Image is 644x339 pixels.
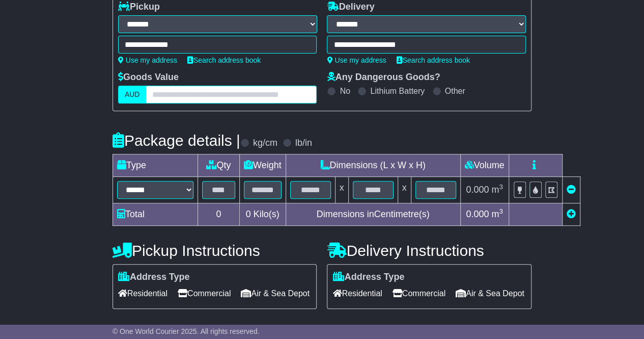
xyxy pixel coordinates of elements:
[499,183,503,191] sup: 3
[187,56,261,64] a: Search address book
[118,56,177,64] a: Use my address
[332,272,404,283] label: Address Type
[332,285,382,301] span: Residential
[499,207,503,215] sup: 3
[118,86,147,103] label: AUD
[393,285,445,301] span: Commercial
[253,138,277,149] label: kg/cm
[327,72,440,83] label: Any Dangerous Goods?
[370,86,425,96] label: Lithium Battery
[239,203,286,226] td: Kilo(s)
[113,132,240,149] h4: Package details |
[491,209,503,219] span: m
[327,242,531,259] h4: Delivery Instructions
[286,203,460,226] td: Dimensions in Centimetre(s)
[118,272,190,283] label: Address Type
[118,2,160,13] label: Pickup
[567,209,576,219] a: Add new item
[246,209,251,219] span: 0
[466,185,489,195] span: 0.000
[327,2,374,13] label: Delivery
[295,138,312,149] label: lb/in
[460,154,509,177] td: Volume
[397,56,470,64] a: Search address book
[327,56,386,64] a: Use my address
[118,72,179,83] label: Goods Value
[118,285,167,301] span: Residential
[398,177,411,203] td: x
[113,327,260,335] span: © One World Courier 2025. All rights reserved.
[456,285,524,301] span: Air & Sea Depot
[239,154,286,177] td: Weight
[340,86,350,96] label: No
[466,209,489,219] span: 0.000
[198,154,239,177] td: Qty
[286,154,460,177] td: Dimensions (L x W x H)
[198,203,239,226] td: 0
[491,185,503,195] span: m
[445,86,465,96] label: Other
[241,285,310,301] span: Air & Sea Depot
[113,203,198,226] td: Total
[178,285,231,301] span: Commercial
[113,154,198,177] td: Type
[113,242,317,259] h4: Pickup Instructions
[567,185,576,195] a: Remove this item
[335,177,348,203] td: x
